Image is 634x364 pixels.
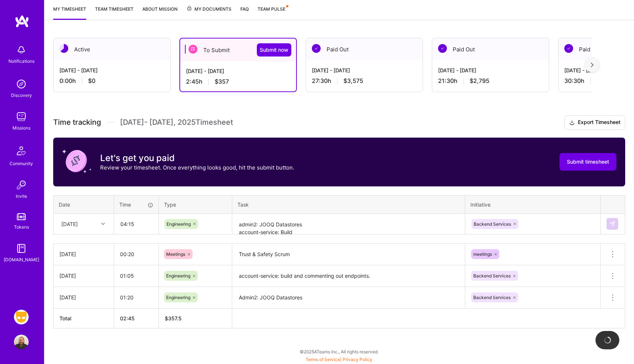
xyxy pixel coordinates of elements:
button: Export Timesheet [564,115,625,130]
i: icon Download [569,119,575,127]
div: [DATE] [59,294,108,301]
div: [DATE] - [DATE] [59,66,164,74]
img: Community [12,142,30,160]
div: Missions [12,124,30,132]
span: $ 357.5 [165,315,182,321]
a: About Mission [142,5,178,20]
img: loading [602,335,612,345]
div: Time [119,201,153,208]
span: $2,795 [470,77,489,85]
div: Invite [16,192,27,200]
span: [DATE] - [DATE] , 2025 Timesheet [120,118,233,127]
div: [DATE] [59,272,108,280]
div: Notifications [8,57,34,65]
div: © 2025 ATeams Inc., All rights reserved. [44,342,634,361]
img: Grindr: Mobile + BE + Cloud [14,310,29,324]
div: Initiative [470,201,595,208]
img: bell [14,43,29,57]
div: Active [54,38,170,61]
img: right [591,62,594,68]
textarea: Trust & Safety Scrum [233,244,464,265]
div: 2:45 h [186,78,290,85]
span: | [306,357,372,362]
img: Paid Out [564,44,573,53]
img: coin [62,146,91,176]
div: Paid Out [432,38,549,61]
div: 27:30 h [312,77,417,85]
img: logo [15,15,29,28]
div: [DATE] - [DATE] [186,67,290,75]
span: meetings [473,251,492,257]
textarea: Admin2: JOOQ Datastores [233,288,464,308]
th: Date [54,195,114,214]
img: Submit [609,221,615,227]
textarea: account-service: build and commenting out endpoints. [233,266,464,286]
div: Community [10,160,33,167]
div: [DATE] - [DATE] [312,66,417,74]
a: Privacy Policy [343,357,372,362]
span: $3,575 [343,77,363,85]
div: 0:00 h [59,77,164,85]
div: Tokens [14,223,29,231]
img: Paid Out [438,44,447,53]
img: tokens [17,213,26,220]
input: HH:MM [114,266,158,285]
input: HH:MM [114,244,158,264]
span: Meetings [166,251,185,257]
a: FAQ [240,5,249,20]
span: Engineering [167,221,191,227]
img: To Submit [189,45,197,54]
span: Time tracking [53,118,101,127]
span: Engineering [166,273,190,279]
textarea: admin2: JOOQ Datastores account-service: Build [233,215,464,234]
span: My Documents [186,5,232,13]
img: User Avatar [14,335,29,349]
img: Invite [14,178,29,192]
th: Type [159,195,232,214]
a: Team timesheet [95,5,134,20]
p: Review your timesheet. Once everything looks good, hit the submit button. [100,164,294,171]
div: [DATE] [61,220,78,228]
img: Paid Out [312,44,321,53]
div: [DOMAIN_NAME] [4,256,39,263]
img: Active [59,44,68,53]
input: HH:MM [114,214,158,234]
div: null [606,218,619,230]
span: $357 [215,78,229,85]
a: My timesheet [53,5,86,20]
i: icon Chevron [101,222,105,226]
a: Terms of Service [306,357,340,362]
img: teamwork [14,109,29,124]
div: Paid Out [306,38,423,61]
div: 21:30 h [438,77,543,85]
th: 02:45 [114,308,159,328]
span: Submit now [260,46,288,54]
th: Total [54,308,114,328]
h3: Let's get you paid [100,153,294,164]
span: Backend Services [473,295,511,300]
input: HH:MM [114,288,158,307]
span: Submit timesheet [567,158,609,165]
th: Task [232,195,465,214]
div: [DATE] [59,250,108,258]
span: Team Pulse [258,6,285,12]
span: Backend Services [474,221,511,227]
img: guide book [14,241,29,256]
div: To Submit [180,39,296,61]
img: discovery [14,77,29,91]
div: Discovery [11,91,32,99]
span: $0 [88,77,95,85]
div: [DATE] - [DATE] [438,66,543,74]
span: Engineering [166,295,190,300]
span: Backend Services [473,273,511,279]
